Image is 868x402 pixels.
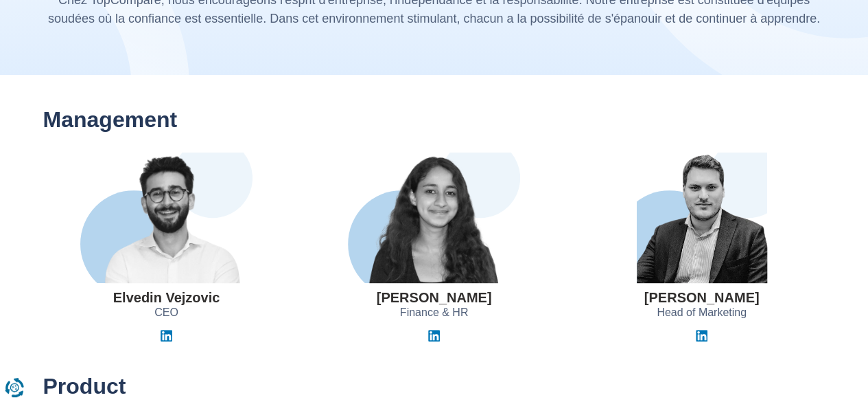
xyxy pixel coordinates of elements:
img: Jihane El Khyari [347,153,521,283]
h3: [PERSON_NAME] [377,290,492,305]
span: CEO [154,305,178,321]
img: Linkedin Elvedin Vejzovic [161,330,172,342]
span: Finance & HR [400,305,469,321]
span: Head of Marketing [657,305,747,321]
h3: Elvedin Vejzovic [113,290,220,305]
h3: [PERSON_NAME] [644,290,760,305]
img: Linkedin Guillaume Georges [696,330,707,342]
h2: Product [43,375,825,399]
img: Linkedin Jihane El Khyari [428,330,440,342]
img: Elvedin Vejzovic [78,153,254,283]
img: Guillaume Georges [637,153,767,283]
h2: Management [43,108,825,132]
